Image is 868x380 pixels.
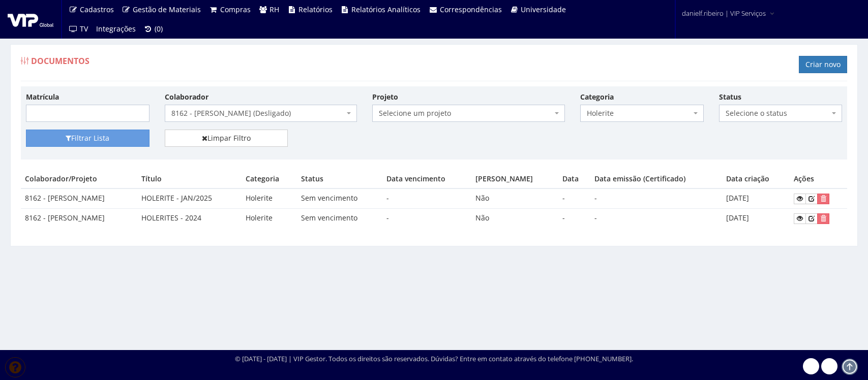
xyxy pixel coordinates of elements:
label: Categoria [580,92,614,102]
td: Sem vencimento [297,188,382,208]
span: Selecione o status [719,105,843,122]
a: TV [65,19,92,39]
label: Matrícula [26,92,59,102]
span: Selecione um projeto [379,108,552,118]
td: Sem vencimento [297,209,382,228]
span: Documentos [31,55,89,67]
span: Selecione o status [726,108,830,118]
td: Não [471,209,558,228]
td: - [558,209,591,228]
span: Compras [220,5,251,14]
a: (0) [140,19,167,39]
td: - [382,209,471,228]
th: Colaborador/Projeto [21,170,137,188]
td: HOLERITE - JAN/2025 [137,188,242,208]
a: Integrações [92,19,140,39]
td: - [558,188,591,208]
th: Ações [790,170,847,188]
span: Holerite [580,105,704,122]
span: Selecione um projeto [372,105,565,122]
span: 8162 - ANDERSON ROBERTO SOARES DA SILVA (Desligado) [171,108,345,118]
th: Status [297,170,382,188]
span: (0) [155,24,163,34]
td: [DATE] [722,188,790,208]
td: Não [471,188,558,208]
th: Data [558,170,591,188]
img: logo [8,12,53,27]
span: TV [80,24,88,34]
td: 8162 - [PERSON_NAME] [21,209,137,228]
button: Filtrar Lista [26,130,149,147]
td: - [590,188,722,208]
label: Projeto [372,92,398,102]
a: Criar novo [799,56,847,73]
td: Holerite [242,188,297,208]
a: Limpar Filtro [165,130,288,147]
span: Universidade [521,5,566,14]
td: HOLERITES - 2024 [137,209,242,228]
th: [PERSON_NAME] [471,170,558,188]
th: Data criação [722,170,790,188]
span: Gestão de Materiais [133,5,201,14]
span: RH [270,5,279,14]
span: Holerite [587,108,691,118]
span: Correspondências [440,5,502,14]
span: Integrações [96,24,136,34]
td: - [382,188,471,208]
td: [DATE] [722,209,790,228]
td: - [590,209,722,228]
label: Colaborador [165,92,208,102]
span: danielf.ribeiro | VIP Serviços [682,8,766,18]
div: © [DATE] - [DATE] | VIP Gestor. Todos os direitos são reservados. Dúvidas? Entre em contato atrav... [235,354,633,364]
span: 8162 - ANDERSON ROBERTO SOARES DA SILVA (Desligado) [165,105,357,122]
th: Data emissão (Certificado) [590,170,722,188]
th: Data vencimento [382,170,471,188]
span: Relatórios Analíticos [351,5,421,14]
label: Status [719,92,741,102]
th: Título [137,170,242,188]
td: 8162 - [PERSON_NAME] [21,188,137,208]
span: Cadastros [80,5,114,14]
span: Relatórios [298,5,333,14]
td: Holerite [242,209,297,228]
th: Categoria [242,170,297,188]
